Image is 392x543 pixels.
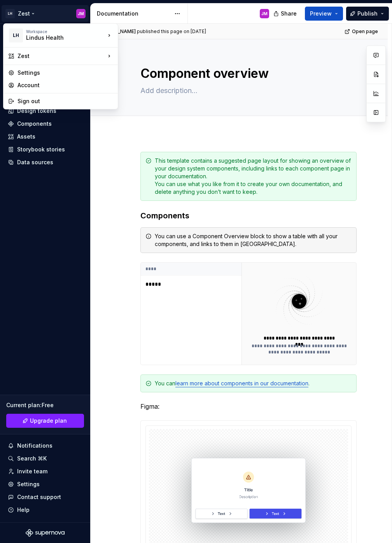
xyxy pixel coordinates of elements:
div: Sign out [17,97,113,105]
div: Workspace [26,29,105,34]
div: Zest [17,52,105,60]
div: Account [17,81,113,89]
div: Lindus Health [26,34,92,42]
div: Settings [17,69,113,77]
div: LH [9,28,23,42]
